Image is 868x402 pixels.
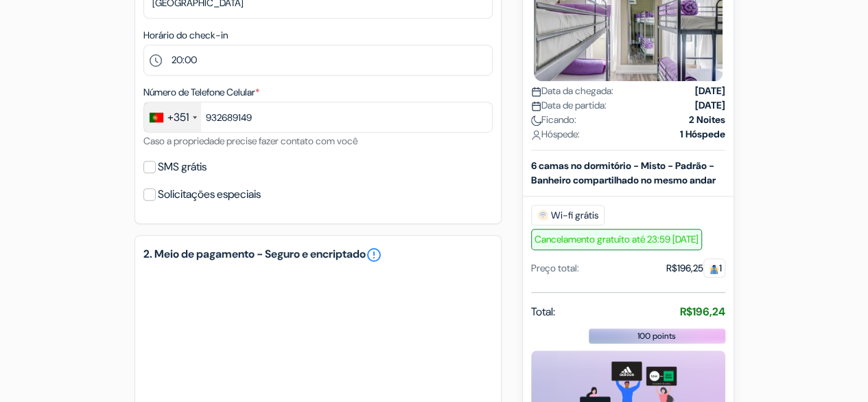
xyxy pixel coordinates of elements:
[637,330,676,342] span: 100 points
[143,102,493,133] input: 912 345 678
[144,102,201,132] div: Portugal: +351
[143,85,259,100] label: Número de Telefone Celular
[531,115,541,126] img: moon.svg
[531,127,580,142] span: Hóspede:
[695,84,725,98] strong: [DATE]
[680,127,725,142] strong: 1 Hóspede
[531,98,607,113] span: Data de partida:
[703,258,725,278] span: 1
[158,185,261,204] label: Solicitações especiais
[531,130,541,140] img: user_icon.svg
[143,135,357,147] small: Caso a propriedade precise fazer contato com você
[531,229,702,250] span: Cancelamento gratuito até 23:59 [DATE]
[531,87,541,97] img: calendar.svg
[695,98,725,113] strong: [DATE]
[143,28,228,43] label: Horário do check-in
[709,264,719,274] img: guest.svg
[680,304,725,319] strong: R$196,24
[531,84,613,98] span: Data da chegada:
[531,113,576,127] span: Ficando:
[666,261,725,276] div: R$196,25
[537,210,548,221] img: free_wifi.svg
[158,157,207,177] label: SMS grátis
[531,261,579,276] div: Preço total:
[366,247,382,263] a: error_outline
[531,304,555,320] span: Total:
[531,101,541,111] img: calendar.svg
[531,205,605,225] span: Wi-fi grátis
[689,113,725,127] strong: 2 Noites
[143,247,493,263] h5: 2. Meio de pagamento - Seguro e encriptado
[167,109,189,126] div: +351
[531,159,716,186] b: 6 camas no dormitório - Misto - Padrão - Banheiro compartilhado no mesmo andar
